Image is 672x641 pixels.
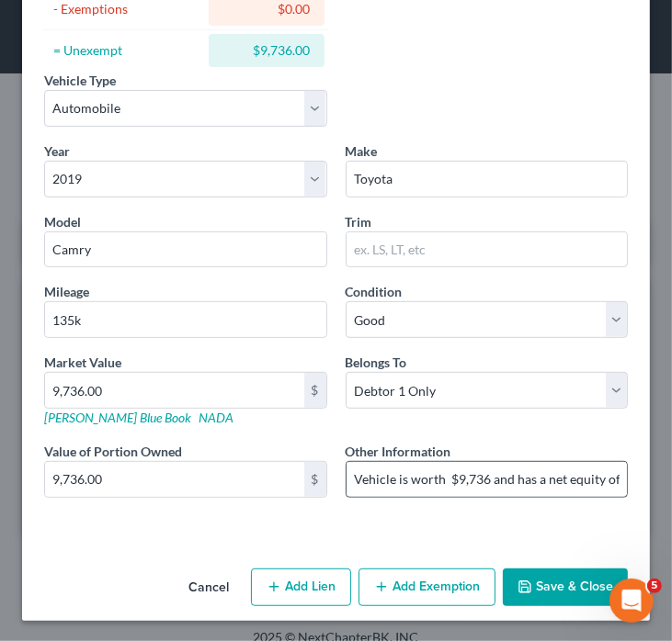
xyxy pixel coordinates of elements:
label: Mileage [44,282,89,301]
div: $ [304,462,326,497]
label: Vehicle Type [44,71,116,90]
label: Year [44,141,70,161]
input: -- [45,302,326,337]
button: Cancel [174,570,244,607]
iframe: Intercom live chat [609,579,654,623]
input: 0.00 [45,373,304,408]
input: 0.00 [45,462,304,497]
button: Add Lien [251,568,351,607]
input: ex. Nissan [347,162,628,197]
div: = Unexempt [53,41,201,60]
label: Trim [346,212,372,231]
input: ex. LS, LT, etc [347,232,628,267]
span: Make [346,143,378,159]
a: NADA [199,410,233,425]
label: Market Value [44,353,121,372]
input: ex. Altima [45,232,326,267]
label: Model [44,212,81,231]
div: $ [304,373,326,408]
label: Other Information [346,442,451,461]
label: Condition [346,282,403,301]
span: Belongs To [346,354,407,370]
button: Add Exemption [359,568,495,607]
label: Value of Portion Owned [44,442,182,461]
div: $9,736.00 [223,41,310,60]
a: [PERSON_NAME] Blue Book [44,410,191,425]
span: 5 [647,579,662,593]
button: Save & Close [503,568,628,607]
input: (optional) [347,462,628,497]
